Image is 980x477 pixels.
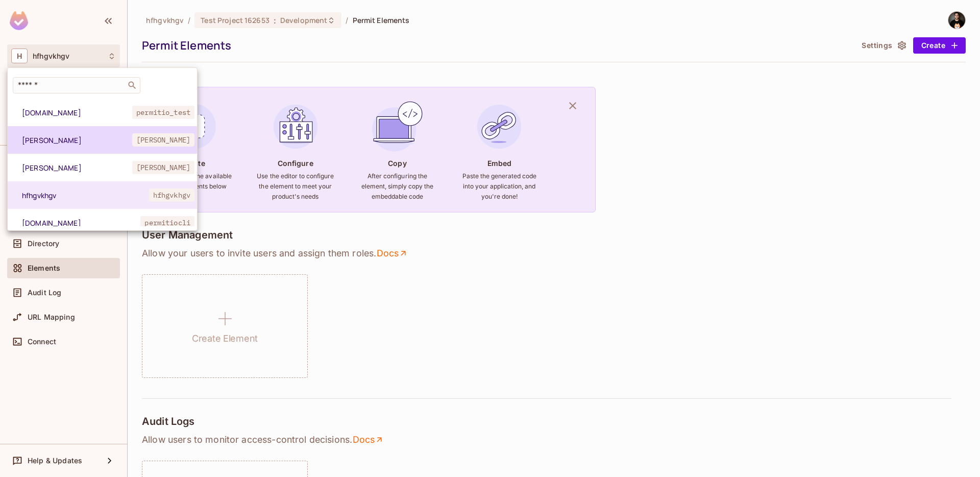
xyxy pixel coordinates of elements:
span: hfhgvkhgv [149,188,194,202]
span: [DOMAIN_NAME] [22,108,132,117]
span: [PERSON_NAME] [132,133,194,147]
span: permitiocli [140,216,194,229]
span: [PERSON_NAME] [132,161,194,174]
span: [DOMAIN_NAME] [22,218,140,228]
span: [PERSON_NAME] [22,163,132,173]
span: [PERSON_NAME] [22,135,132,145]
span: permitio_test [132,106,194,119]
span: hfhgvkhgv [22,190,149,200]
